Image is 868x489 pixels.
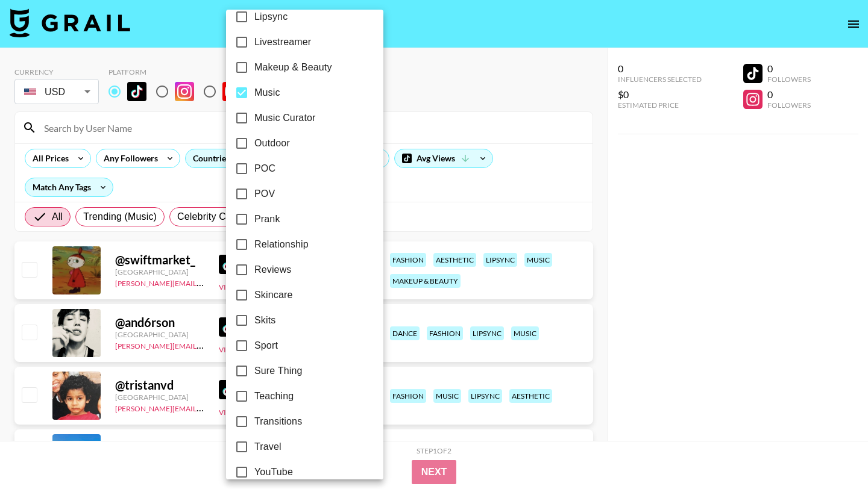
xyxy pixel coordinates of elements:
span: YouTube [254,465,293,479]
span: Sport [254,338,278,353]
span: Travel [254,440,281,454]
span: Outdoor [254,136,290,151]
span: Skincare [254,288,292,302]
span: Sure Thing [254,364,302,378]
span: POV [254,187,275,201]
span: Relationship [254,237,309,252]
span: Lipsync [254,10,288,24]
span: Makeup & Beauty [254,60,332,75]
span: Livestreamer [254,35,311,49]
span: Prank [254,212,280,226]
span: Transitions [254,414,302,429]
span: Music [254,86,280,100]
span: Music Curator [254,111,316,125]
span: POC [254,161,275,176]
span: Skits [254,313,275,328]
iframe: Drift Widget Chat Controller [808,429,854,475]
span: Teaching [254,389,294,403]
span: Reviews [254,263,292,277]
